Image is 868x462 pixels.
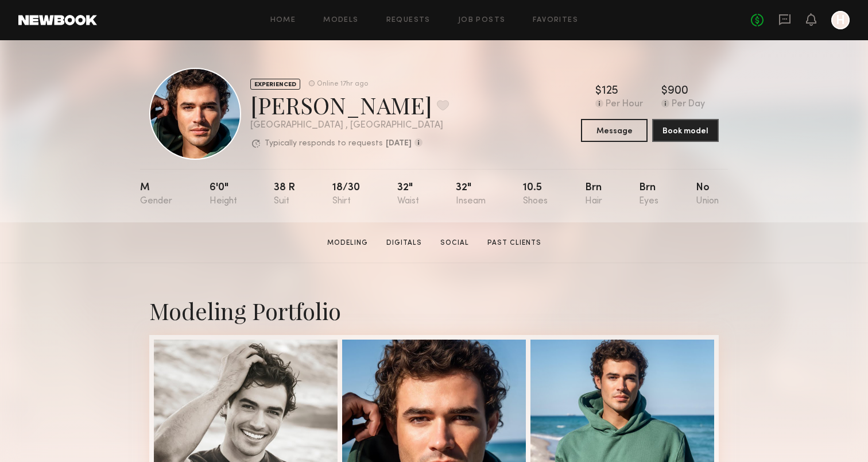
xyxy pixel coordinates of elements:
[533,17,578,24] a: Favorites
[668,86,688,97] div: 900
[149,295,719,326] div: Modeling Portfolio
[602,86,618,97] div: 125
[458,17,506,24] a: Job Posts
[483,238,546,248] a: Past Clients
[382,238,427,248] a: Digitals
[456,183,486,206] div: 32"
[639,183,658,206] div: Brn
[270,17,296,24] a: Home
[831,11,850,29] a: H
[606,99,643,110] div: Per Hour
[386,17,431,24] a: Requests
[672,99,705,110] div: Per Day
[523,183,548,206] div: 10.5
[595,86,602,97] div: $
[696,183,719,206] div: No
[585,183,602,206] div: Brn
[581,119,648,142] button: Message
[386,140,412,148] b: [DATE]
[436,238,474,248] a: Social
[274,183,295,206] div: 38 r
[317,80,368,88] div: Online 17hr ago
[250,79,300,90] div: EXPERIENCED
[323,17,358,24] a: Models
[140,183,172,206] div: M
[332,183,360,206] div: 18/30
[323,238,373,248] a: Modeling
[652,119,719,142] button: Book model
[265,140,383,148] p: Typically responds to requests
[661,86,668,97] div: $
[397,183,419,206] div: 32"
[250,90,449,120] div: [PERSON_NAME]
[210,183,237,206] div: 6'0"
[250,121,449,130] div: [GEOGRAPHIC_DATA] , [GEOGRAPHIC_DATA]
